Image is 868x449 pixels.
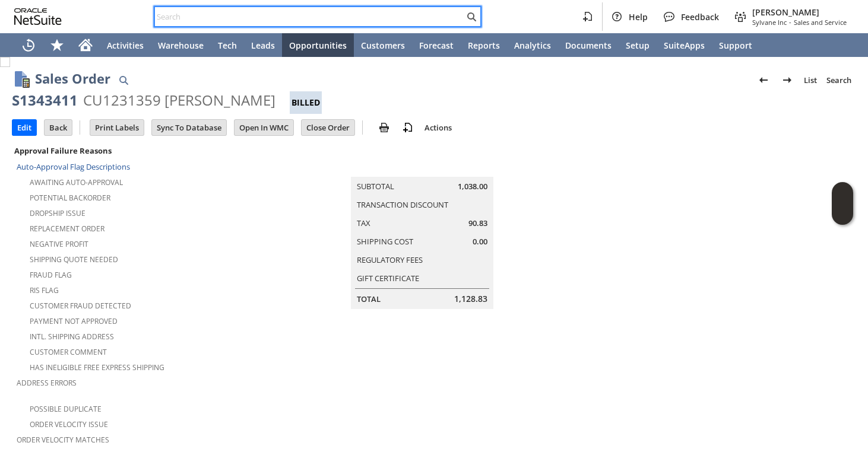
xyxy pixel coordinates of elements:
[235,120,293,135] input: Open In WMC
[712,33,759,57] a: Support
[565,40,612,51] span: Documents
[30,239,88,249] a: Negative Profit
[35,69,110,88] h1: Sales Order
[464,9,479,24] svg: Search
[558,33,619,57] a: Documents
[30,254,118,265] a: Shipping Quote Needed
[30,270,72,280] a: Fraud Flag
[420,122,457,133] a: Actions
[756,73,771,87] img: Previous
[43,33,71,57] div: Shortcuts
[218,40,237,51] span: Tech
[90,120,144,135] input: Print Labels
[17,161,130,172] a: Auto-Approval Flag Descriptions
[357,181,394,192] a: Subtotal
[822,71,856,90] a: Search
[357,273,419,284] a: Gift Certificate
[357,254,423,265] a: Regulatory Fees
[71,33,100,57] a: Home
[412,33,461,57] a: Forecast
[12,91,78,110] div: S1343411
[211,33,244,57] a: Tech
[302,120,354,135] input: Close Order
[251,40,275,51] span: Leads
[100,33,151,57] a: Activities
[832,204,853,225] span: Oracle Guided Learning Widget. To move around, please hold and drag
[468,40,500,51] span: Reports
[30,208,85,218] a: Dropship Issue
[664,40,705,51] span: SuiteApps
[30,285,59,295] a: RIS flag
[357,218,370,228] a: Tax
[507,33,558,57] a: Analytics
[619,33,657,57] a: Setup
[357,236,413,247] a: Shipping Cost
[282,33,354,57] a: Opportunities
[458,181,487,192] span: 1,038.00
[158,40,204,51] span: Warehouse
[657,33,712,57] a: SuiteApps
[155,9,464,24] input: Search
[454,293,487,305] span: 1,128.83
[780,73,794,87] img: Next
[78,38,93,52] svg: Home
[30,332,114,342] a: Intl. Shipping Address
[626,40,650,51] span: Setup
[361,40,405,51] span: Customers
[30,362,164,372] a: Has Ineligible Free Express Shipping
[719,40,752,51] span: Support
[30,419,108,429] a: Order Velocity Issue
[14,33,43,57] a: Recent Records
[752,18,787,27] span: Sylvane Inc
[351,158,493,177] caption: Summary
[12,120,36,135] input: Edit
[832,182,853,225] iframe: Click here to launch Oracle Guided Learning Help Panel
[357,199,448,210] a: Transaction Discount
[629,11,648,23] span: Help
[357,294,381,304] a: Total
[107,40,144,51] span: Activities
[50,38,64,52] svg: Shortcuts
[12,143,264,158] div: Approval Failure Reasons
[401,120,415,135] img: add-record.svg
[17,378,77,388] a: Address Errors
[289,40,347,51] span: Opportunities
[45,120,72,135] input: Back
[461,33,507,57] a: Reports
[152,120,226,135] input: Sync To Database
[30,193,110,203] a: Potential Backorder
[30,404,102,414] a: Possible Duplicate
[14,8,62,25] svg: logo
[30,316,118,326] a: Payment not approved
[30,301,131,311] a: Customer Fraud Detected
[17,435,109,445] a: Order Velocity Matches
[30,347,107,357] a: Customer Comment
[30,224,104,234] a: Replacement Order
[151,33,211,57] a: Warehouse
[789,18,791,27] span: -
[468,218,487,229] span: 90.83
[799,71,822,90] a: List
[30,177,123,187] a: Awaiting Auto-Approval
[681,11,719,23] span: Feedback
[290,91,322,114] div: Billed
[244,33,282,57] a: Leads
[377,120,391,135] img: print.svg
[752,7,847,18] span: [PERSON_NAME]
[794,18,847,27] span: Sales and Service
[83,91,275,110] div: CU1231359 [PERSON_NAME]
[419,40,454,51] span: Forecast
[354,33,412,57] a: Customers
[514,40,551,51] span: Analytics
[473,236,487,247] span: 0.00
[21,38,36,52] svg: Recent Records
[116,73,131,87] img: Quick Find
